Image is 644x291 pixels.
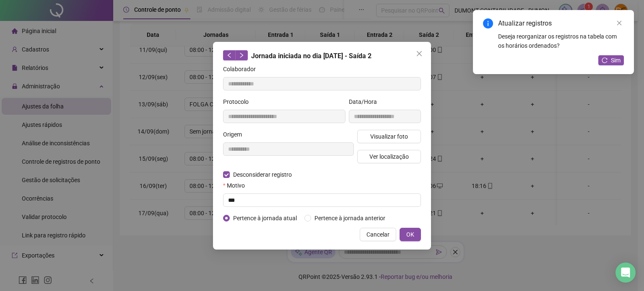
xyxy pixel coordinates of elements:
[369,152,409,161] span: Ver localização
[370,132,408,141] span: Visualizar foto
[602,57,608,63] span: reload
[615,263,636,283] div: Open Intercom Messenger
[483,18,493,28] span: info-circle
[413,47,426,60] button: Close
[223,130,247,139] label: Origem
[360,228,396,241] button: Cancelar
[498,32,624,50] div: Deseja reorganizar os registros na tabela com os horários ordenados?
[416,50,423,57] span: close
[239,52,244,58] span: right
[349,97,382,106] label: Data/Hora
[223,50,421,61] div: Jornada iniciada no dia [DATE] - Saída 2
[223,64,261,74] label: Colaborador
[400,228,421,241] button: OK
[223,50,236,60] button: left
[611,56,621,65] span: Sim
[357,130,421,143] button: Visualizar foto
[226,52,232,58] span: left
[357,150,421,163] button: Ver localização
[615,18,624,28] a: Close
[366,230,390,239] span: Cancelar
[406,230,414,239] span: OK
[598,55,624,65] button: Sim
[223,97,254,106] label: Protocolo
[235,50,248,60] button: right
[311,214,389,223] span: Pertence à jornada anterior
[498,18,624,28] div: Atualizar registros
[616,20,622,26] span: close
[223,181,250,190] label: Motivo
[230,170,295,179] span: Desconsiderar registro
[230,214,300,223] span: Pertence à jornada atual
